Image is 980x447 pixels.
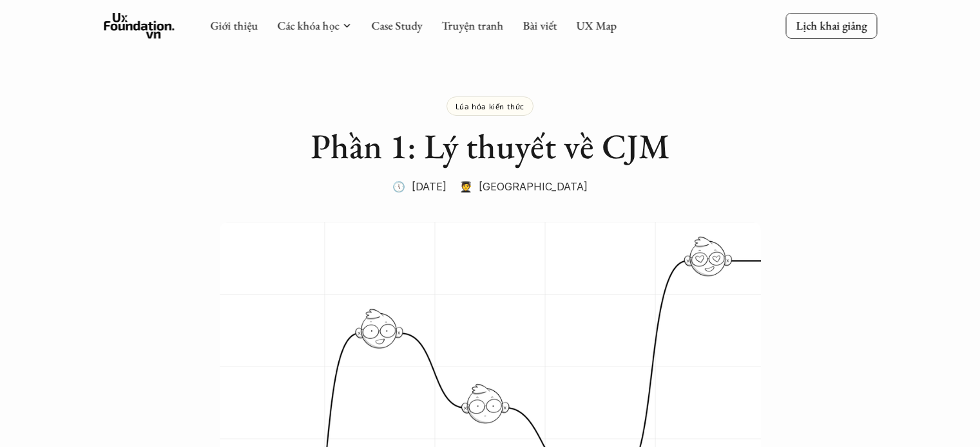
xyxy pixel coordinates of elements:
p: 🧑‍🎓 [GEOGRAPHIC_DATA] [459,177,588,196]
a: Giới thiệu [210,18,258,33]
a: Case Study [371,18,422,33]
p: Lúa hóa kiến thức [456,102,524,111]
p: Lịch khai giảng [796,18,867,33]
p: 🕔 [DATE] [392,177,447,196]
h1: Phần 1: Lý thuyết về CJM [233,125,748,167]
a: UX Map [576,18,617,33]
a: Các khóa học [277,18,339,33]
a: Lịch khai giảng [785,13,877,38]
a: Bài viết [523,18,557,33]
a: Truyện tranh [441,18,503,33]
